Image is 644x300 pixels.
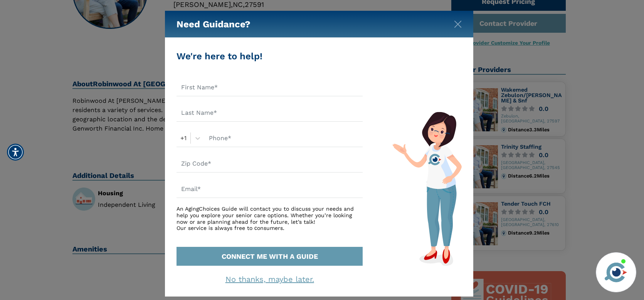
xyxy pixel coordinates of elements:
iframe: iframe [491,142,636,248]
input: Last Name* [177,104,363,122]
a: No thanks, maybe later. [225,275,314,284]
div: An AgingChoices Guide will contact you to discuss your needs and help you explore your senior car... [177,206,363,231]
div: We're here to help! [177,49,363,63]
input: Zip Code* [177,155,363,173]
img: avatar [603,259,629,285]
h5: Need Guidance? [177,11,251,38]
button: Close [454,19,462,27]
div: Accessibility Menu [7,144,24,161]
img: modal-close.svg [454,20,462,28]
input: Email* [177,180,363,198]
input: Phone* [204,129,363,147]
button: CONNECT ME WITH A GUIDE [177,247,363,266]
img: match-guide-form.svg [392,112,462,266]
input: First Name* [177,79,363,96]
